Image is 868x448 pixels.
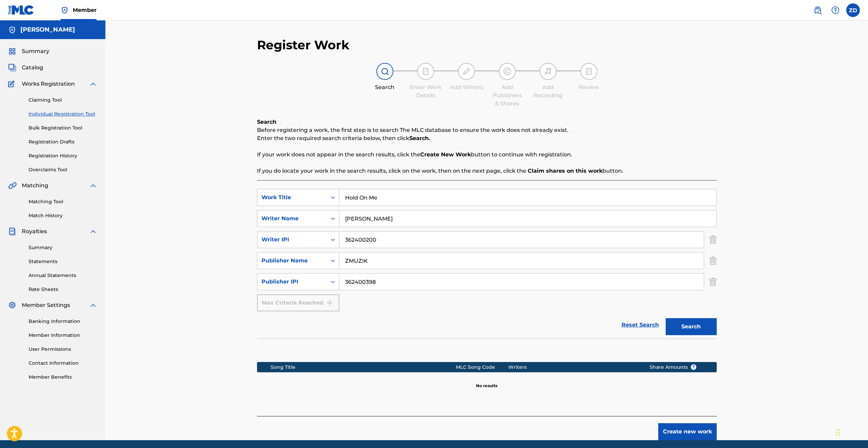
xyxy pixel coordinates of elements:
[531,83,565,100] div: Add Recording
[29,212,97,219] a: Match History
[829,3,842,17] div: Help
[846,3,860,17] div: User Menu
[709,252,717,269] img: Delete Criterion
[29,97,97,104] a: Claiming Tool
[261,257,323,265] div: Publisher Name
[20,26,75,34] h5: Zahirah Drawsand
[849,314,868,369] iframe: Resource Center
[261,193,323,202] div: Work Title
[8,80,17,88] img: Works Registration
[572,83,606,91] div: Review
[29,332,97,339] a: Member Information
[29,258,97,265] a: Statements
[368,83,402,91] div: Search
[8,47,49,55] a: SummarySummary
[29,138,97,145] a: Registration Drafts
[89,80,97,88] img: expand
[257,119,276,125] b: Search
[257,37,350,53] h2: Register Work
[29,272,97,279] a: Annual Statements
[650,364,697,371] span: Share Amounts
[29,360,97,367] a: Contact Information
[22,182,48,190] span: Matching
[29,166,97,173] a: Overclaims Tool
[261,214,323,223] div: Writer Name
[257,167,717,175] p: If you do locate your work in the search results, click on the work, then on the next page, click...
[585,67,593,75] img: step indicator icon for Review
[89,301,97,309] img: expand
[29,124,97,132] a: Bulk Registration Tool
[409,135,430,141] strong: Search.
[29,244,97,251] a: Summary
[831,6,839,14] img: help
[22,47,49,55] span: Summary
[503,67,511,75] img: step indicator icon for Add Publishers & Shares
[271,364,456,371] div: Song Title
[29,152,97,159] a: Registration History
[22,227,47,236] span: Royalties
[29,198,97,205] a: Matching Tool
[22,80,75,88] span: Works Registration
[476,375,497,389] p: No results
[89,182,97,190] img: expand
[89,227,97,236] img: expand
[8,64,16,72] img: Catalog
[420,151,471,158] strong: Create New Work
[490,83,524,108] div: Add Publishers & Shares
[544,67,552,75] img: step indicator icon for Add Recording
[691,364,696,370] span: ?
[528,168,602,174] strong: Claim shares on this work
[709,273,717,290] img: Delete Criterion
[257,134,717,142] p: Enter the two required search criteria below, then click
[22,64,43,72] span: Catalog
[508,364,639,371] div: Writers
[29,286,97,293] a: Rate Sheets
[814,6,822,14] img: search
[8,5,34,15] img: MLC Logo
[618,317,662,332] a: Reset Search
[257,189,717,339] form: Search Form
[834,415,868,448] iframe: Chat Widget
[666,318,717,335] button: Search
[449,83,483,91] div: Add Writers
[8,227,16,236] img: Royalties
[462,67,471,75] img: step indicator icon for Add Writers
[8,182,17,190] img: Matching
[73,6,97,14] span: Member
[261,278,323,286] div: Publisher IPI
[29,346,97,353] a: User Permissions
[257,126,717,134] p: Before registering a work, the first step is to search The MLC database to ensure the work does n...
[8,301,16,309] img: Member Settings
[8,26,16,34] img: Accounts
[409,83,443,100] div: Enter Work Details
[61,6,69,14] img: Top Rightsholder
[257,151,717,159] p: If your work does not appear in the search results, click the button to continue with registration.
[381,67,389,75] img: step indicator icon for Search
[456,364,508,371] div: MLC Song Code
[22,301,70,309] span: Member Settings
[836,422,840,443] div: Drag
[8,64,43,72] a: CatalogCatalog
[422,67,430,75] img: step indicator icon for Enter Work Details
[8,47,16,55] img: Summary
[29,110,97,118] a: Individual Registration Tool
[658,423,717,440] button: Create new work
[811,3,824,17] a: Public Search
[29,374,97,381] a: Member Benefits
[261,236,323,244] div: Writer IPI
[709,231,717,248] img: Delete Criterion
[29,318,97,325] a: Banking Information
